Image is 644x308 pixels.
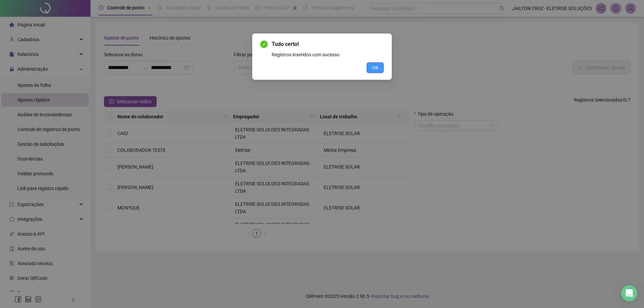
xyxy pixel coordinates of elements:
span: OK [372,64,378,71]
button: OK [367,62,384,73]
div: Registros inseridos com sucesso [272,51,384,58]
div: Open Intercom Messenger [621,285,637,301]
span: Tudo certo! [272,40,384,48]
span: check-circle [260,41,268,48]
